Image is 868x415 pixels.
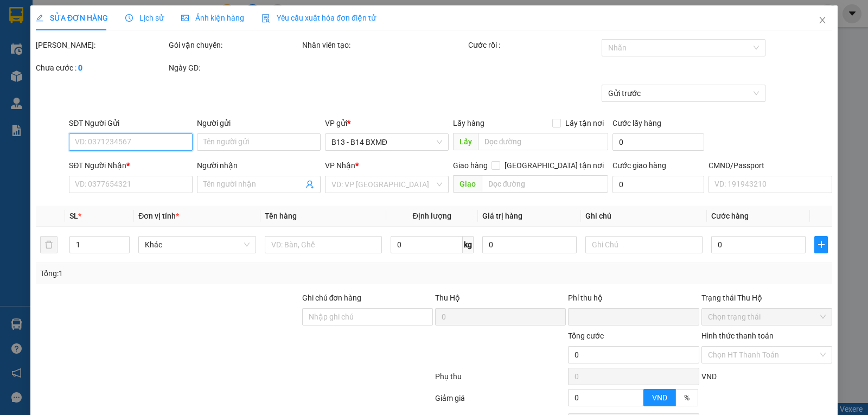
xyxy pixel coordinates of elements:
[815,240,827,249] span: plus
[181,14,244,22] span: Ảnh kiện hàng
[325,161,355,170] span: VP Nhận
[69,212,78,220] span: SL
[265,236,382,253] input: VD: Bàn, Ghế
[701,372,717,381] span: VND
[463,236,474,253] span: kg
[434,392,567,411] div: Giảm giá
[305,180,314,189] span: user-add
[482,175,609,193] input: Dọc đường
[568,292,699,308] div: Phí thu hộ
[612,119,661,127] label: Cước lấy hàng
[612,133,704,151] input: Cước lấy hàng
[434,371,567,390] div: Phụ thu
[453,119,484,127] span: Lấy hàng
[612,176,704,193] input: Cước giao hàng
[125,14,164,22] span: Lịch sử
[138,212,179,220] span: Đơn vị tính
[453,175,482,193] span: Giao
[435,293,460,302] span: Thu Hộ
[40,267,336,279] div: Tổng: 1
[36,14,43,22] span: edit
[265,212,297,220] span: Tên hàng
[711,212,749,220] span: Cước hàng
[125,14,133,22] span: clock-circle
[261,14,270,23] img: icon
[78,63,82,72] b: 0
[701,292,832,304] div: Trạng thái Thu Hộ
[468,39,599,51] div: Cước rồi :
[608,85,759,101] span: Gửi trước
[36,62,167,74] div: Chưa cước :
[709,159,832,171] div: CMND/Passport
[478,133,609,150] input: Dọc đường
[261,14,376,22] span: Yêu cầu xuất hóa đơn điện tử
[302,308,433,325] input: Ghi chú đơn hàng
[708,309,826,325] span: Chọn trạng thái
[169,62,299,74] div: Ngày GD:
[818,16,827,24] span: close
[197,159,321,171] div: Người nhận
[814,236,828,253] button: plus
[482,212,522,220] span: Giá trị hàng
[145,237,249,253] span: Khác
[612,161,666,170] label: Cước giao hàng
[500,159,608,171] span: [GEOGRAPHIC_DATA] tận nơi
[701,331,774,340] label: Hình thức thanh toán
[69,117,193,129] div: SĐT Người Gửi
[197,117,321,129] div: Người gửi
[568,331,604,340] span: Tổng cước
[36,39,167,51] div: [PERSON_NAME]:
[69,159,193,171] div: SĐT Người Nhận
[561,117,608,129] span: Lấy tận nơi
[302,293,362,302] label: Ghi chú đơn hàng
[453,133,478,150] span: Lấy
[169,39,299,51] div: Gói vận chuyển:
[581,206,707,227] th: Ghi chú
[413,212,451,220] span: Định lượng
[36,14,108,22] span: SỬA ĐƠN HÀNG
[585,236,703,253] input: Ghi Chú
[181,14,189,22] span: picture
[325,117,449,129] div: VP gửi
[652,393,667,402] span: VND
[40,236,58,253] button: delete
[331,134,442,150] span: B13 - B14 BXMĐ
[684,393,690,402] span: %
[302,39,467,51] div: Nhân viên tạo:
[453,161,488,170] span: Giao hàng
[807,5,838,36] button: Close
